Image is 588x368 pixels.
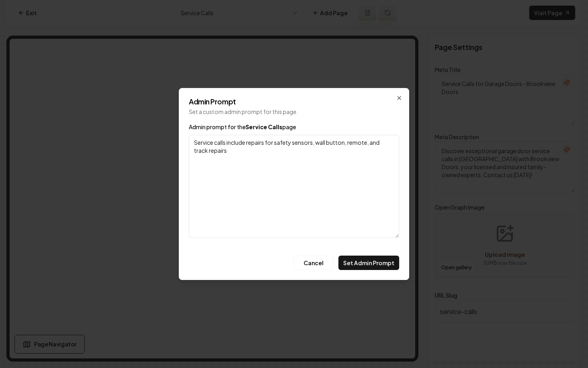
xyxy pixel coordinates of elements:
label: Admin prompt for the page [189,123,296,130]
p: Set a custom admin prompt for this page. [189,108,399,116]
textarea: Service calls include repairs for safety sensors, wall button, remote, and track repairs [189,135,399,238]
span: Service Calls [246,123,282,130]
h2: Admin Prompt [189,98,399,105]
button: Set Admin Prompt [338,256,399,270]
button: Cancel [294,256,334,270]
